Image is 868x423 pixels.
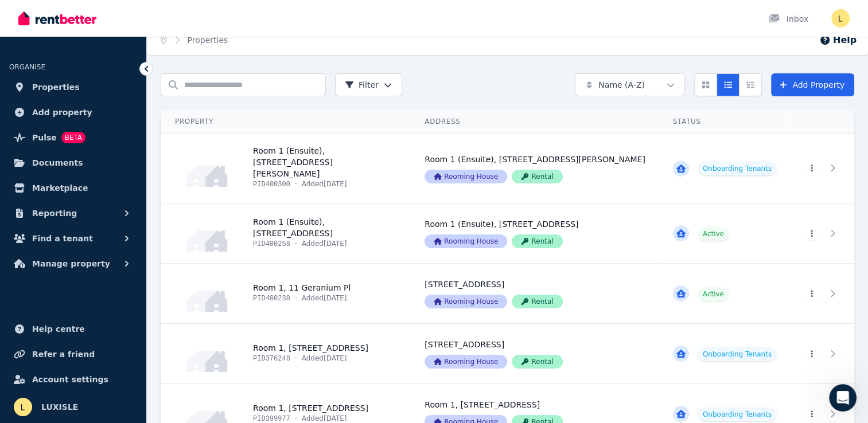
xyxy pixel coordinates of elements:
[36,335,45,344] button: Gif picker
[9,126,137,149] a: PulseBETA
[804,347,820,361] button: More options
[804,162,820,175] button: More options
[659,264,790,323] a: View details for Room 1, 11 Geranium Pl
[790,264,854,323] a: View details for Room 1, 11 Geranium Pl
[161,264,411,323] a: View details for Room 1, 11 Geranium Pl
[32,105,92,119] span: Add property
[41,400,78,414] span: LUXISLE
[188,36,228,45] a: Properties
[56,6,151,14] h1: The RentBetter Team
[49,123,196,133] div: joined the conversation
[9,120,220,147] div: Jeremy says…
[18,277,179,311] div: Cheers, [PERSON_NAME] + The RentBetter Team
[411,203,659,263] a: View details for Room 1 (Ensuite), 7 Boston Way
[32,156,83,170] span: Documents
[32,232,93,245] span: Find a tenant
[18,260,179,272] div: Hope that helps.
[739,73,762,96] button: Expanded list view
[9,177,137,199] a: Marketplace
[345,79,379,91] span: Filter
[180,5,201,26] button: Home
[9,151,137,174] a: Documents
[598,79,645,91] span: Name (A-Z)
[32,80,80,94] span: Properties
[659,203,790,263] a: View details for Room 1 (Ensuite), 7 Boston Way
[9,147,188,318] div: Good morning, just jumping in for [PERSON_NAME]. At the moment we don’t have the ability for you ...
[161,134,411,203] a: View details for Room 1 (Ensuite), 6/56 Randell St
[32,257,110,271] span: Manage property
[18,335,27,344] button: Emoji picker
[694,73,762,96] div: View options
[147,25,242,55] nav: Breadcrumb
[9,252,137,275] button: Manage property
[790,134,854,203] a: View details for Room 1 (Ensuite), 6/56 Randell St
[9,101,137,124] a: Add property
[694,73,717,96] button: Card view
[32,206,77,220] span: Reporting
[197,331,215,349] button: Send a message…
[575,73,685,96] button: Name (A-Z)
[32,181,88,195] span: Marketplace
[411,264,659,323] a: View details for Room 1, 11 Geranium Pl
[9,147,220,327] div: Jeremy says…
[9,368,137,391] a: Account settings
[9,343,137,366] a: Refer a friend
[73,335,82,344] button: Start recording
[56,14,143,26] p: The team can also help
[659,134,790,203] a: View details for Room 1 (Ensuite), 6/56 Randell St
[10,311,220,331] textarea: Message…
[790,203,854,263] a: View details for Room 1 (Ensuite), 7 Boston Way
[161,324,411,383] a: View details for Room 1, 447 Lakeside Dr
[49,124,114,132] b: [PERSON_NAME]
[9,63,45,71] span: ORGANISE
[804,226,820,240] button: More options
[790,324,854,383] a: View details for Room 1, 447 Lakeside Dr
[411,324,659,383] a: View details for Room 1, 447 Lakeside Dr
[335,73,402,96] button: Filter
[9,227,137,250] button: Find a tenant
[659,110,790,134] th: Status
[161,110,411,134] th: Property
[18,10,96,27] img: RentBetter
[32,373,108,386] span: Account settings
[50,40,211,62] div: How do we add Company/ Agency Logo and details on the invoice?
[34,122,46,134] img: Profile image for Jeremy
[831,9,850,28] img: LUXISLE
[32,131,57,144] span: Pulse
[32,347,95,361] span: Refer a friend
[55,335,64,344] button: Upload attachment
[201,5,222,25] div: Close
[14,398,32,416] img: LUXISLE
[9,202,137,225] button: Reporting
[9,76,137,99] a: Properties
[768,13,808,25] div: Inbox
[9,97,220,120] div: [DATE]
[9,318,137,340] a: Help centre
[411,134,659,203] a: View details for Room 1 (Ensuite), 6/56 Randell St
[771,73,854,96] a: Add Property
[33,6,51,25] img: Profile image for The RentBetter Team
[804,287,820,300] button: More options
[161,203,411,263] a: View details for Room 1 (Ensuite), 7 Boston Way
[717,73,739,96] button: Compact list view
[61,132,85,143] span: BETA
[804,407,820,421] button: More options
[9,33,220,78] div: LUXISLE says…
[18,154,179,254] div: Good morning, just jumping in for [PERSON_NAME]. At the moment we don’t have the ability for you ...
[659,324,790,383] a: View details for Room 1, 447 Lakeside Dr
[32,322,85,336] span: Help centre
[7,5,29,26] button: go back
[41,33,220,69] div: How do we add Company/ Agency Logo and details on the invoice?
[819,33,857,47] button: Help
[411,110,659,134] th: Address
[829,384,857,412] iframe: Intercom live chat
